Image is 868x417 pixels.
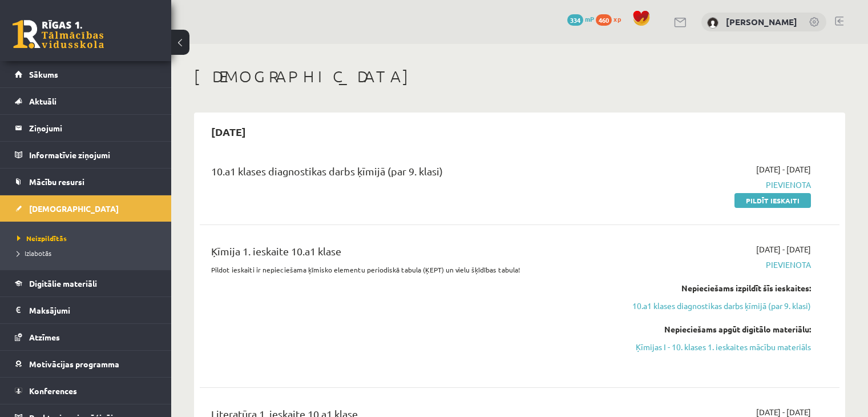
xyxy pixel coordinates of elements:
span: 460 [596,14,612,26]
span: Pievienota [623,259,811,271]
span: [DEMOGRAPHIC_DATA] [29,203,119,214]
legend: Maksājumi [29,297,157,323]
a: Digitālie materiāli [15,270,157,296]
span: Pievienota [623,179,811,191]
legend: Ziņojumi [29,115,157,141]
a: Maksājumi [15,297,157,323]
h1: [DEMOGRAPHIC_DATA] [194,67,845,86]
img: Angelisa Kuzņecova [707,17,718,29]
span: [DATE] - [DATE] [756,163,811,175]
span: Motivācijas programma [29,359,119,369]
a: 460 xp [596,14,627,23]
span: Digitālie materiāli [29,278,97,288]
a: [DEMOGRAPHIC_DATA] [15,195,157,222]
span: Konferences [29,386,77,396]
div: Nepieciešams izpildīt šīs ieskaites: [623,282,811,294]
span: xp [613,14,621,23]
span: Neizpildītās [17,234,67,243]
p: Pildot ieskaiti ir nepieciešama ķīmisko elementu periodiskā tabula (ĶEPT) un vielu šķīdības tabula! [211,264,605,275]
span: Aktuāli [29,96,56,106]
span: 334 [567,14,583,26]
a: Ķīmijas I - 10. klases 1. ieskaites mācību materiāls [623,341,811,353]
span: Mācību resursi [29,177,84,187]
a: 334 mP [567,14,594,23]
a: Neizpildītās [17,233,160,243]
span: mP [585,14,594,23]
div: Nepieciešams apgūt digitālo materiālu: [623,323,811,335]
a: Sākums [15,61,157,87]
a: Informatīvie ziņojumi [15,142,157,168]
a: Mācību resursi [15,169,157,195]
span: Izlabotās [17,248,51,258]
a: Aktuāli [15,88,157,114]
a: [PERSON_NAME] [726,16,797,27]
legend: Informatīvie ziņojumi [29,142,157,168]
a: Izlabotās [17,248,160,258]
a: 10.a1 klases diagnostikas darbs ķīmijā (par 9. klasi) [623,300,811,312]
a: Rīgas 1. Tālmācības vidusskola [13,20,104,49]
a: Pildīt ieskaiti [734,193,811,208]
span: [DATE] - [DATE] [756,243,811,255]
span: Sākums [29,69,58,79]
a: Ziņojumi [15,115,157,141]
h2: [DATE] [200,118,257,145]
a: Motivācijas programma [15,351,157,377]
a: Konferences [15,378,157,404]
a: Atzīmes [15,324,157,350]
div: Ķīmija 1. ieskaite 10.a1 klase [211,243,605,264]
span: Atzīmes [29,332,60,342]
div: 10.a1 klases diagnostikas darbs ķīmijā (par 9. klasi) [211,163,605,185]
